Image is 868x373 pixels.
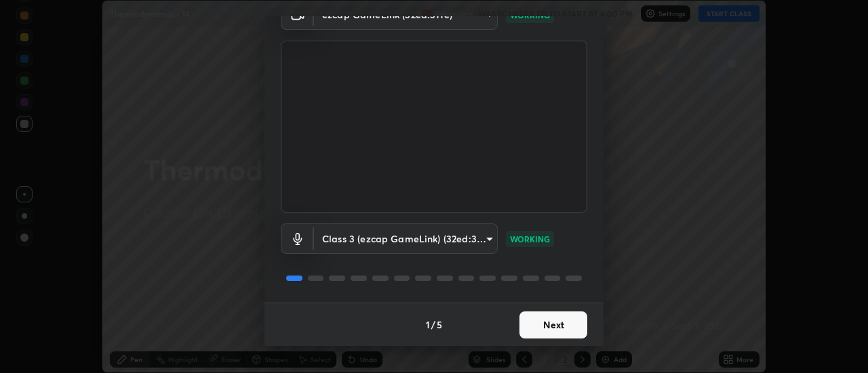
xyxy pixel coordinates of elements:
h4: 1 [426,317,430,332]
button: Next [519,311,587,338]
div: ezcap GameLink (32ed:311e) [314,223,498,254]
h4: 5 [437,317,442,332]
p: WORKING [510,233,550,245]
h4: / [431,317,435,332]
